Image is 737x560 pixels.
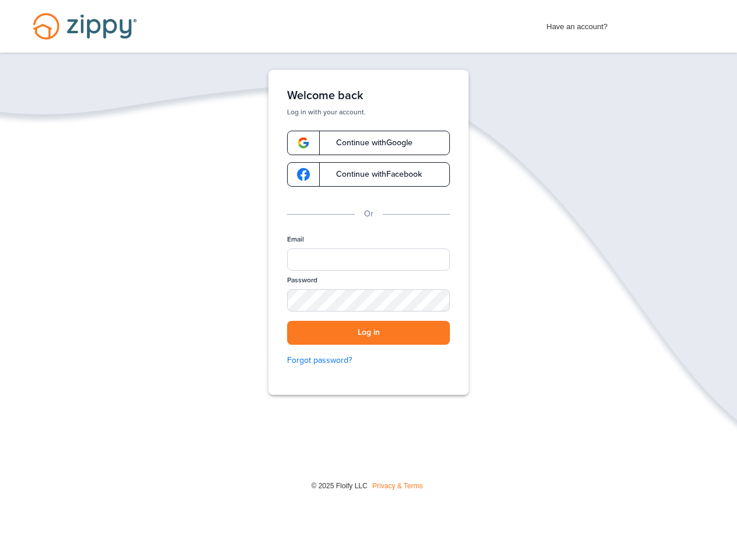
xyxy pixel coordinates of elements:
label: Password [287,275,317,285]
span: Continue with Google [324,139,413,147]
input: Email [287,249,450,271]
h1: Welcome back [287,89,450,103]
a: google-logoContinue withGoogle [287,131,450,155]
a: Privacy & Terms [372,482,422,490]
a: google-logoContinue withFacebook [287,162,450,187]
p: Log in with your account. [287,107,450,117]
img: google-logo [297,168,310,181]
span: Continue with Facebook [324,170,422,178]
p: Or [364,208,373,220]
label: Email [287,235,304,244]
a: Forgot password? [287,354,450,367]
span: © 2025 Floify LLC [311,482,367,490]
input: Password [287,289,450,311]
span: Have an account? [547,15,608,33]
button: Log in [287,321,450,345]
img: google-logo [297,136,310,149]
